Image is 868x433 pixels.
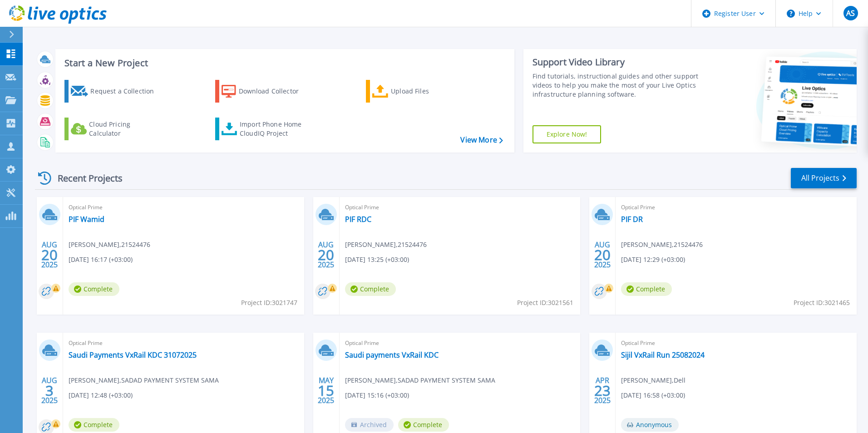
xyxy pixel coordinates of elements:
a: Saudi payments VxRail KDC [345,350,439,359]
span: [PERSON_NAME] , 21524476 [345,240,427,250]
span: 20 [318,251,334,259]
span: [PERSON_NAME] , 21524476 [621,240,703,250]
a: Sijil VxRail Run 25082024 [621,350,705,359]
span: [PERSON_NAME] , SADAD PAYMENT SYSTEM SAMA [345,375,495,385]
div: Request a Collection [90,82,163,100]
a: Explore Now! [533,125,602,143]
span: Anonymous [621,418,679,432]
div: APR 2025 [594,374,611,407]
div: Upload Files [391,82,464,100]
span: [PERSON_NAME] , SADAD PAYMENT SYSTEM SAMA [69,375,219,385]
span: Complete [621,282,672,296]
span: Complete [398,418,449,432]
a: Saudi Payments VxRail KDC 31072025 [69,350,197,359]
div: AUG 2025 [41,374,58,407]
span: Optical Prime [345,338,575,348]
a: All Projects [791,168,857,188]
div: Recent Projects [35,167,135,189]
a: Download Collector [215,80,316,103]
span: 23 [594,387,611,394]
span: [DATE] 12:29 (+03:00) [621,255,685,265]
span: Complete [69,418,119,432]
span: AS [846,10,855,17]
a: Upload Files [366,80,467,103]
span: Optical Prime [621,202,851,212]
div: Download Collector [239,82,311,100]
span: 15 [318,387,334,394]
div: AUG 2025 [41,238,58,271]
span: Complete [69,282,119,296]
a: PIF Wamid [69,215,104,224]
div: MAY 2025 [317,374,335,407]
span: Project ID: 3021747 [241,298,297,308]
a: Request a Collection [64,80,166,103]
span: 20 [594,251,611,259]
span: [DATE] 15:16 (+03:00) [345,390,409,400]
span: [PERSON_NAME] , Dell [621,375,686,385]
div: AUG 2025 [317,238,335,271]
span: 20 [41,251,58,259]
h3: Start a New Project [64,58,503,68]
span: Optical Prime [345,202,575,212]
span: Project ID: 3021465 [794,298,850,308]
div: Find tutorials, instructional guides and other support videos to help you make the most of your L... [533,72,702,99]
div: Cloud Pricing Calculator [89,120,162,138]
div: AUG 2025 [594,238,611,271]
span: Project ID: 3021561 [517,298,573,308]
div: Support Video Library [533,56,702,68]
a: Cloud Pricing Calculator [64,118,166,140]
span: Optical Prime [69,202,299,212]
a: View More [460,136,503,144]
span: [DATE] 13:25 (+03:00) [345,255,409,265]
a: PIF DR [621,215,643,224]
span: [PERSON_NAME] , 21524476 [69,240,150,250]
span: Optical Prime [621,338,851,348]
div: Import Phone Home CloudIQ Project [240,120,311,138]
span: 3 [45,387,54,394]
span: Archived [345,418,394,432]
a: PIF RDC [345,215,371,224]
span: Optical Prime [69,338,299,348]
span: [DATE] 16:17 (+03:00) [69,255,133,265]
span: [DATE] 12:48 (+03:00) [69,390,133,400]
span: [DATE] 16:58 (+03:00) [621,390,685,400]
span: Complete [345,282,396,296]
